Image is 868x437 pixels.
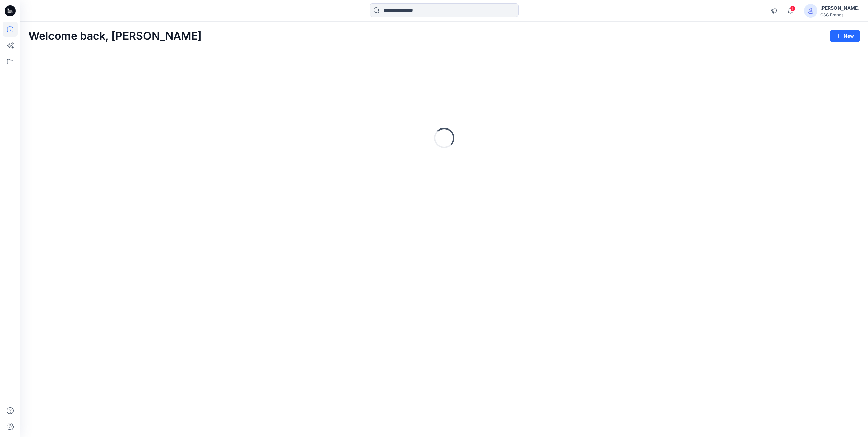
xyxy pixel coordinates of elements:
[820,4,860,12] div: [PERSON_NAME]
[28,30,202,42] h2: Welcome back, [PERSON_NAME]
[790,6,795,11] span: 1
[808,8,813,14] svg: avatar
[830,30,860,42] button: New
[820,12,860,17] div: CSC Brands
